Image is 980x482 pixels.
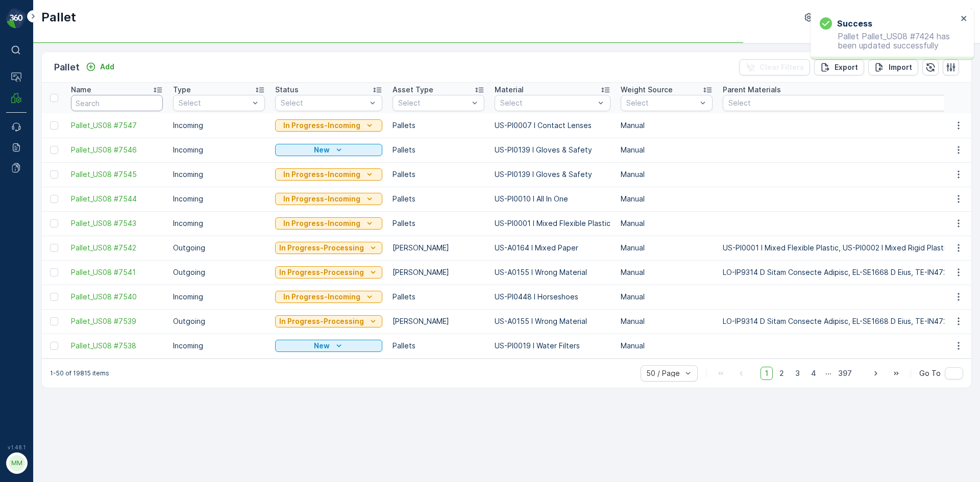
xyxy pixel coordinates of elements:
[275,340,382,352] button: New
[57,218,66,226] span: 70
[775,367,789,380] span: 2
[50,244,58,252] div: Toggle Row Selected
[9,218,57,226] span: Tare Weight :
[279,316,364,326] p: In Progress-Processing
[168,236,270,260] td: Outgoing
[616,162,718,187] td: Manual
[489,309,616,334] td: US-A0155 I Wrong Material
[168,138,270,162] td: Incoming
[9,184,60,193] span: Total Weight :
[387,211,489,236] td: Pallets
[283,292,360,302] p: In Progress-Incoming
[489,285,616,309] td: US-PI0448 I Horseshoes
[616,260,718,285] td: Manual
[283,218,360,229] p: In Progress-Incoming
[9,201,54,210] span: Net Weight :
[71,194,163,204] a: Pallet_US08 #7544
[34,167,99,176] span: Pallet_US08 #7416
[626,98,697,108] p: Select
[60,184,69,193] span: 70
[71,145,163,155] a: Pallet_US08 #7546
[489,236,616,260] td: US-A0164 I Mixed Paper
[9,251,43,260] span: Material :
[71,243,163,253] a: Pallet_US08 #7542
[387,309,489,334] td: [PERSON_NAME]
[387,236,489,260] td: [PERSON_NAME]
[71,120,163,131] a: Pallet_US08 #7547
[489,211,616,236] td: US-PI0001 I Mixed Flexible Plastic
[71,316,163,326] a: Pallet_US08 #7539
[173,85,191,95] p: Type
[739,59,810,75] button: Clear Filters
[723,85,781,95] p: Parent Materials
[168,113,270,138] td: Incoming
[500,98,595,108] p: Select
[489,113,616,138] td: US-PI0007 I Contact Lenses
[791,367,804,380] span: 3
[387,162,489,187] td: Pallets
[71,292,163,302] a: Pallet_US08 #7540
[71,267,163,277] a: Pallet_US08 #7541
[275,242,382,254] button: In Progress-Processing
[50,121,58,130] div: Toggle Row Selected
[168,260,270,285] td: Outgoing
[275,144,382,156] button: New
[82,61,118,73] button: Add
[54,60,80,74] p: Pallet
[179,98,249,108] p: Select
[398,98,469,108] p: Select
[100,62,114,72] p: Add
[275,193,382,205] button: In Progress-Incoming
[489,334,616,358] td: US-PI0019 I Water Filters
[314,145,330,155] p: New
[71,341,163,351] a: Pallet_US08 #7538
[71,85,91,95] p: Name
[50,369,109,377] p: 1-50 of 19815 items
[825,367,831,380] p: ...
[489,187,616,211] td: US-PI0010 I All In One
[71,95,163,111] input: Search
[168,211,270,236] td: Incoming
[616,113,718,138] td: Manual
[50,219,58,227] div: Toggle Row Selected
[889,62,912,72] p: Import
[43,251,208,260] span: US-A0145 I Rigid Plastics & Beauty - Decanted
[279,243,364,253] p: In Progress-Processing
[806,367,821,380] span: 4
[761,367,773,380] span: 1
[275,291,382,303] button: In Progress-Incoming
[281,98,366,108] p: Select
[387,260,489,285] td: [PERSON_NAME]
[616,309,718,334] td: Manual
[168,334,270,358] td: Incoming
[919,368,941,378] span: Go To
[621,85,673,95] p: Weight Source
[616,211,718,236] td: Manual
[275,119,382,132] button: In Progress-Incoming
[9,235,54,243] span: Asset Type :
[393,85,433,95] p: Asset Type
[54,235,112,243] span: [PERSON_NAME]
[168,285,270,309] td: Incoming
[71,218,163,229] span: Pallet_US08 #7543
[6,444,27,450] span: v 1.48.1
[50,342,58,350] div: Toggle Row Selected
[50,317,58,325] div: Toggle Row Selected
[387,113,489,138] td: Pallets
[71,169,163,180] span: Pallet_US08 #7545
[41,9,76,26] p: Pallet
[616,334,718,358] td: Manual
[275,168,382,181] button: In Progress-Incoming
[275,85,299,95] p: Status
[489,138,616,162] td: US-PI0139 I Gloves & Safety
[387,187,489,211] td: Pallets
[387,138,489,162] td: Pallets
[275,266,382,278] button: In Progress-Processing
[814,59,864,75] button: Export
